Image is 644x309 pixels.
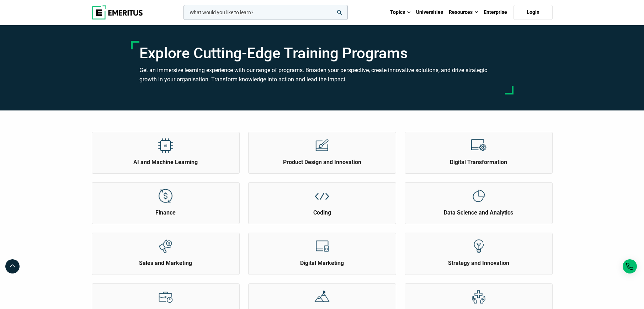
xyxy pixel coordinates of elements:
[92,233,239,267] a: Explore Topics Sales and Marketing
[92,183,239,217] a: Explore Topics Finance
[249,132,396,166] a: Explore Topics Product Design and Innovation
[470,137,486,153] img: Explore Topics
[249,233,396,267] a: Explore Topics Digital Marketing
[250,209,394,217] h2: Coding
[314,289,330,305] img: Explore Topics
[314,137,330,153] img: Explore Topics
[94,209,238,217] h2: Finance
[250,158,394,166] h2: Product Design and Innovation
[470,238,486,254] img: Explore Topics
[139,66,505,84] h3: Get an immersive learning experience with our range of programs. Broaden your perspective, create...
[139,44,505,62] h1: Explore Cutting-Edge Training Programs
[158,289,174,305] img: Explore Topics
[92,132,239,166] a: Explore Topics AI and Machine Learning
[249,183,396,217] a: Explore Topics Coding
[158,188,174,204] img: Explore Topics
[470,289,486,305] img: Explore Topics
[405,233,552,267] a: Explore Topics Strategy and Innovation
[470,188,486,204] img: Explore Topics
[94,158,238,166] h2: AI and Machine Learning
[407,259,550,267] h2: Strategy and Innovation
[314,238,330,254] img: Explore Topics
[94,259,238,267] h2: Sales and Marketing
[158,238,174,254] img: Explore Topics
[183,5,348,20] input: woocommerce-product-search-field-0
[314,188,330,204] img: Explore Topics
[405,183,552,217] a: Explore Topics Data Science and Analytics
[250,259,394,267] h2: Digital Marketing
[407,209,550,217] h2: Data Science and Analytics
[407,158,550,166] h2: Digital Transformation
[405,132,552,166] a: Explore Topics Digital Transformation
[158,137,174,153] img: Explore Topics
[513,5,553,20] a: Login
